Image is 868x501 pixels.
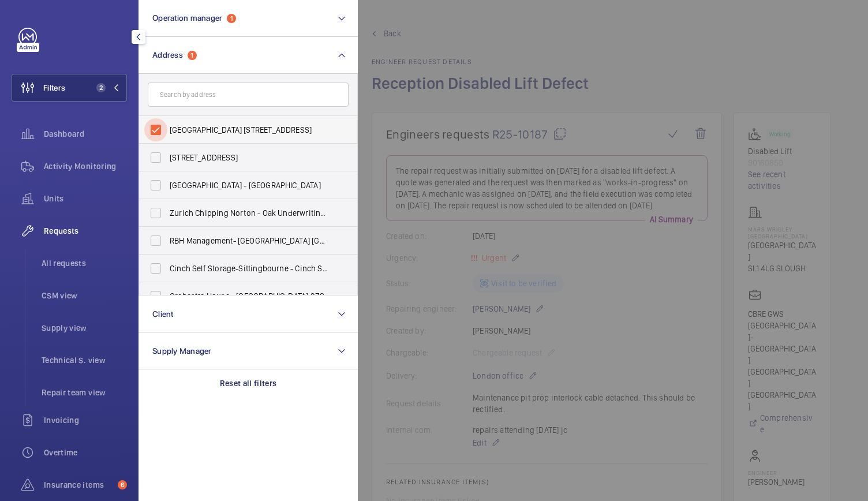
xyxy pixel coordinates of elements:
span: Activity Monitoring [44,160,127,172]
span: Overtime [44,447,127,458]
span: Requests [44,225,127,237]
span: Repair team view [42,387,127,398]
span: Technical S. view [42,354,127,366]
span: All requests [42,257,127,269]
span: Supply view [42,322,127,334]
span: Units [44,193,127,204]
span: CSM view [42,290,127,301]
span: Invoicing [44,414,127,426]
span: Insurance items [44,479,113,491]
button: Filters2 [12,74,127,102]
span: Filters [43,82,65,94]
span: 6 [118,480,127,489]
span: Dashboard [44,128,127,140]
span: 2 [96,83,106,92]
